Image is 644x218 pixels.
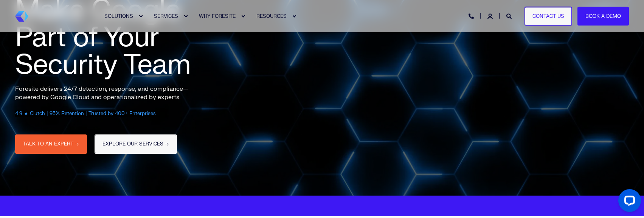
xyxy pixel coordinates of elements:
a: Contact Us [525,6,572,26]
iframe: LiveChat chat widget [612,186,644,218]
a: Login [487,13,494,19]
span: RESOURCES [256,13,287,19]
div: Expand SOLUTIONS [138,14,143,19]
div: Expand SERVICES [183,14,188,19]
div: Expand RESOURCES [292,14,296,19]
a: EXPLORE OUR SERVICES → [95,134,177,154]
span: SOLUTIONS [104,13,133,19]
span: WHY FORESITE [199,13,236,19]
a: Open Search [506,13,513,19]
div: Expand WHY FORESITE [241,14,245,19]
a: Book a Demo [577,6,629,26]
a: Back to Home [15,11,28,22]
a: TALK TO AN EXPERT → [15,134,87,154]
img: Foresite brand mark, a hexagon shape of blues with a directional arrow to the right hand side [15,11,28,22]
p: Foresite delivers 24/7 detection, response, and compliance—powered by Google Cloud and operationa... [15,85,204,101]
span: 4.9 ★ Clutch | 95% Retention | Trusted by 400+ Enterprises [15,111,156,117]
